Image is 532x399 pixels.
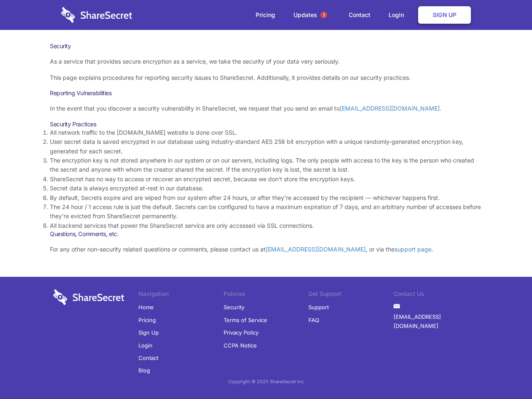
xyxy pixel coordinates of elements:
[418,6,471,24] a: Sign Up
[394,310,479,332] a: [EMAIL_ADDRESS][DOMAIN_NAME]
[138,289,224,301] li: Navigation
[138,301,154,313] a: Home
[50,193,482,202] li: By default, Secrets expire and are wiped from our system after 24 hours, or after they’re accesse...
[224,339,257,352] a: CCPA Notice
[224,314,267,326] a: Terms of Service
[340,2,379,28] a: Contact
[380,2,416,28] a: Login
[50,57,482,66] p: As a service that provides secure encryption as a service, we take the security of your data very...
[138,314,156,326] a: Pricing
[266,246,366,253] a: [EMAIL_ADDRESS][DOMAIN_NAME]
[50,104,482,113] p: In the event that you discover a security vulnerability in ShareSecret, we request that you send ...
[50,184,482,193] li: Secret data is always encrypted at-rest in our database.
[50,230,482,238] h3: Questions, Comments, etc.
[50,245,482,254] p: For any other non-security related questions or comments, please contact us at , or via the .
[138,352,158,364] a: Contact
[61,7,132,23] img: logo-wordmark-white-trans-d4663122ce5f474addd5e946df7df03e33cb6a1c49d2221995e7729f52c070b2.svg
[50,202,482,221] li: The 24 hour / 1 access rule is just the default. Secrets can be configured to have a maximum expi...
[50,137,482,156] li: User secret data is saved encrypted in our database using industry-standard AES 256 bit encryptio...
[50,73,482,82] p: This page explains procedures for reporting security issues to ShareSecret. Additionally, it prov...
[138,326,159,339] a: Sign Up
[138,339,153,352] a: Login
[50,128,482,137] li: All network traffic to the [DOMAIN_NAME] website is done over SSL.
[50,175,482,184] li: ShareSecret has no way to access or recover an encrypted secret, because we don’t store the encry...
[308,314,319,326] a: FAQ
[340,105,440,112] a: [EMAIL_ADDRESS][DOMAIN_NAME]
[224,289,309,301] li: Policies
[308,301,329,313] a: Support
[394,289,479,301] li: Contact Us
[394,246,431,253] a: support page
[50,42,482,50] h1: Security
[50,156,482,175] li: The encryption key is not stored anywhere in our system or on our servers, including logs. The on...
[50,89,482,97] h3: Reporting Vulnerabilities
[320,12,327,18] span: 1
[308,289,394,301] li: Get Support
[50,121,482,128] h3: Security Practices
[138,364,150,377] a: Blog
[53,289,124,305] img: logo-wordmark-white-trans-d4663122ce5f474addd5e946df7df03e33cb6a1c49d2221995e7729f52c070b2.svg
[224,301,244,313] a: Security
[247,2,283,28] a: Pricing
[224,326,259,339] a: Privacy Policy
[50,221,482,230] li: All backend services that power the ShareSecret service are only accessed via SSL connections.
